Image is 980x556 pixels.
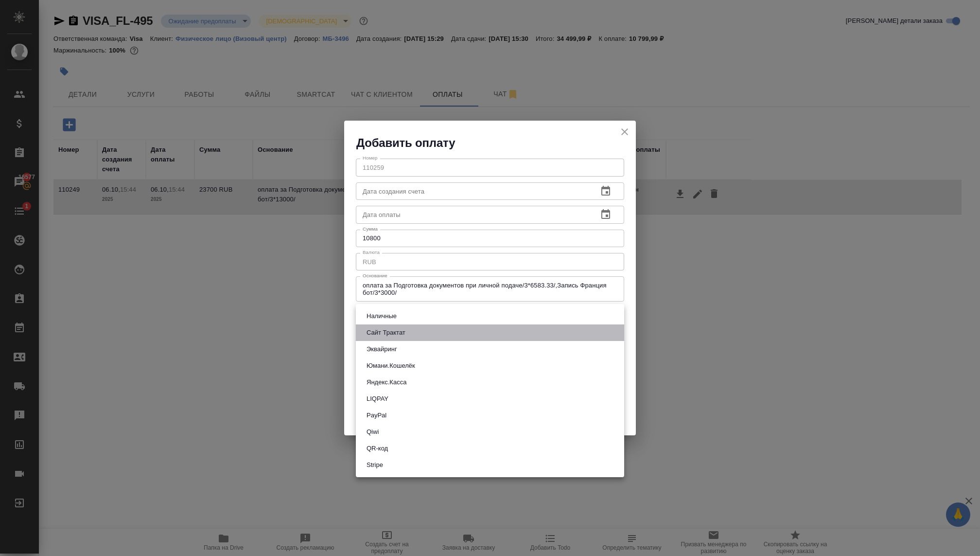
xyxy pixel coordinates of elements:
[364,460,386,470] button: Stripe
[364,377,409,388] button: Яндекс.Касса
[364,311,400,322] button: Наличные
[364,443,391,454] button: QR-код
[364,427,382,437] button: Qiwi
[364,360,418,371] button: Юмани.Кошелёк
[364,394,391,404] button: LIQPAY
[364,344,400,355] button: Эквайринг
[364,327,408,338] button: Сайт Трактат
[364,410,389,421] button: PayPal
